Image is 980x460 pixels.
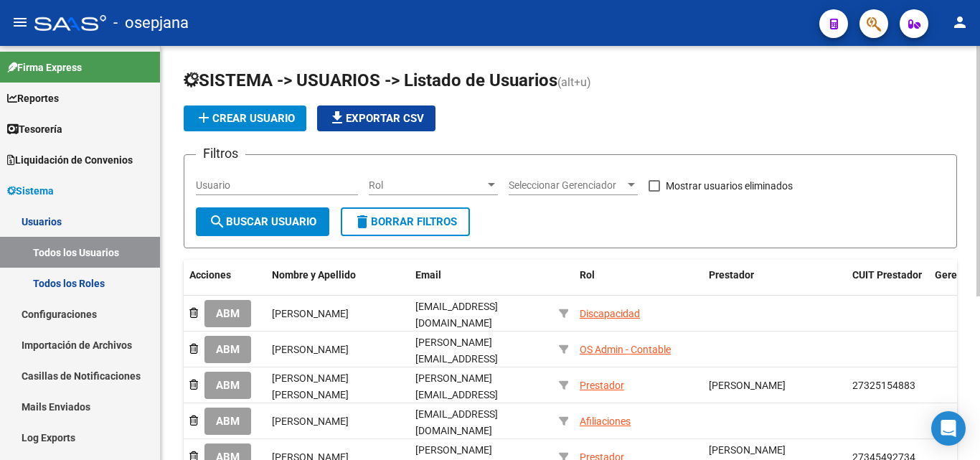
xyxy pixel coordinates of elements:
[847,260,929,307] datatable-header-cell: CUIT Prestador
[580,413,631,430] div: Afiliaciones
[272,372,349,400] span: [PERSON_NAME] [PERSON_NAME]
[415,301,498,329] span: [EMAIL_ADDRESS][DOMAIN_NAME]
[196,207,329,236] button: Buscar Usuario
[216,344,240,357] span: ABM
[951,14,969,31] mat-icon: person
[266,260,410,307] datatable-header-cell: Nombre y Apellido
[11,14,29,31] mat-icon: menu
[204,336,251,362] button: ABM
[580,377,624,394] div: Prestador
[852,269,922,281] span: CUIT Prestador
[184,260,266,307] datatable-header-cell: Acciones
[415,269,441,281] span: Email
[703,260,847,307] datatable-header-cell: Prestador
[329,112,424,125] span: Exportar CSV
[209,215,316,228] span: Buscar Usuario
[317,105,435,131] button: Exportar CSV
[272,308,349,319] span: [PERSON_NAME]
[204,300,251,327] button: ABM
[415,337,498,397] span: [PERSON_NAME][EMAIL_ADDRESS][PERSON_NAME][DOMAIN_NAME]
[272,416,349,427] span: [PERSON_NAME]
[354,215,457,228] span: Borrar Filtros
[7,90,59,106] span: Reportes
[509,179,625,192] span: Seleccionar Gerenciador
[410,260,553,307] datatable-header-cell: Email
[272,344,349,355] span: [PERSON_NAME]
[216,416,240,428] span: ABM
[7,152,133,168] span: Liquidación de Convenios
[7,183,54,199] span: Sistema
[7,121,62,137] span: Tesorería
[184,105,306,131] button: Crear Usuario
[204,372,251,398] button: ABM
[354,213,371,230] mat-icon: delete
[709,269,754,281] span: Prestador
[195,109,212,126] mat-icon: add
[204,408,251,434] button: ABM
[580,269,595,281] span: Rol
[580,342,671,358] div: OS Admin - Contable
[329,109,346,126] mat-icon: file_download
[209,213,226,230] mat-icon: search
[196,144,245,164] h3: Filtros
[272,269,356,281] span: Nombre y Apellido
[184,70,557,90] span: SISTEMA -> USUARIOS -> Listado de Usuarios
[341,207,470,236] button: Borrar Filtros
[7,60,82,75] span: Firma Express
[195,112,295,125] span: Crear Usuario
[574,260,703,307] datatable-header-cell: Rol
[369,179,485,192] span: Rol
[666,177,793,194] span: Mostrar usuarios eliminados
[189,269,231,281] span: Acciones
[931,411,966,446] div: Open Intercom Messenger
[216,308,240,321] span: ABM
[852,380,915,391] span: 27325154883
[709,380,786,391] span: [PERSON_NAME]
[415,372,498,433] span: [PERSON_NAME][EMAIL_ADDRESS][PERSON_NAME][DOMAIN_NAME]
[113,7,189,39] span: - osepjana
[216,380,240,393] span: ABM
[415,408,498,436] span: [EMAIL_ADDRESS][DOMAIN_NAME]
[557,75,591,89] span: (alt+u)
[580,306,640,322] div: Discapacidad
